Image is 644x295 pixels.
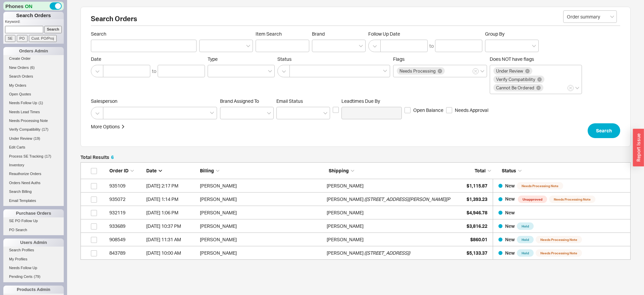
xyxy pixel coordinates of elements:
svg: open menu [532,45,536,47]
a: Open Quotes [3,91,64,98]
span: Needs Processing Note [536,249,582,257]
span: ( 6 ) [30,66,35,70]
div: Total [458,167,491,174]
span: Process SE Tracking [9,154,43,158]
button: More Options [91,123,125,130]
div: [PERSON_NAME] [327,233,364,246]
input: Open Balance [405,107,411,113]
span: $1,115.87 [467,183,487,188]
span: Brand [312,31,325,37]
span: ( 1 ) [39,101,43,105]
input: Search [91,40,197,52]
a: Email Templates [3,197,64,204]
a: Inventory [3,162,64,169]
div: Users Admin [3,239,64,247]
span: Hold [517,249,534,257]
div: 935109 [109,179,143,193]
div: [PERSON_NAME] [200,233,323,246]
a: Search Profiles [3,247,64,254]
a: 935109[DATE] 2:17 PM[PERSON_NAME][PERSON_NAME]$1,115.87New Needs Processing Note [80,179,631,193]
a: Needs Follow Up(1) [3,99,64,107]
h1: Search Orders [3,12,64,19]
a: Orders Need Auths [3,179,64,186]
div: to [429,43,434,49]
input: Search [44,26,62,33]
span: Needs Follow Up [9,266,37,270]
span: New [505,237,515,242]
div: 932119 [109,206,143,219]
span: Under Review [496,69,523,73]
div: Order ID [109,167,143,174]
a: Edit Carts [3,144,64,151]
h5: Total Results [80,155,114,160]
span: ( [STREET_ADDRESS] ) [364,246,410,260]
button: Does NOT have flags [568,85,574,91]
a: 933689[DATE] 10:37 PM[PERSON_NAME][PERSON_NAME]$3,816.22New Hold [80,219,631,233]
div: Billing [200,167,325,174]
div: grid [80,179,631,260]
input: Brand [316,42,320,50]
a: 935072[DATE] 1:14 PM[PERSON_NAME][PERSON_NAME]([STREET_ADDRESS][PERSON_NAME][PERSON_NAME])$1,393.... [80,193,631,206]
span: Item Search [256,31,309,37]
div: 843789 [109,246,143,260]
div: to [152,68,156,75]
div: [PERSON_NAME] [200,206,323,219]
span: Total [475,168,486,173]
span: Salesperson [91,98,217,104]
span: New [505,250,515,256]
span: ( 17 ) [45,154,51,158]
a: Under Review(19) [3,135,64,142]
div: Phones [3,2,64,10]
div: [PERSON_NAME] [327,179,364,193]
span: Flags [393,56,405,62]
a: 908549[DATE] 11:31 AM[PERSON_NAME][PERSON_NAME]$860.01New HoldNeeds Processing Note [80,233,631,246]
a: 932119[DATE] 1:06 PM[PERSON_NAME][PERSON_NAME]$4,946.78New [80,206,631,219]
span: Needs Processing Note [517,182,563,189]
div: 8/20/25 1:06 PM [146,206,197,219]
a: My Orders [3,82,64,89]
span: Em ​ ail Status [276,98,303,104]
div: Orders Admin [3,47,64,55]
span: $3,816.22 [467,223,487,229]
div: 8/5/25 11:31 AM [146,233,197,246]
a: Needs Processing Note [3,117,64,124]
span: Needs Processing Note [9,119,48,123]
span: Needs Processing Note [549,196,595,203]
span: New Orders [9,66,29,70]
svg: open menu [323,112,327,115]
span: Shipping [329,168,349,173]
a: PO Search [3,226,64,234]
input: Does NOT have flags [544,84,549,92]
div: [PERSON_NAME] [200,193,323,206]
div: Shipping [329,167,454,174]
span: Date [146,168,157,173]
div: 8/12/25 10:37 PM [146,219,197,233]
span: Unapproved [518,196,547,203]
div: Status [496,167,627,174]
span: Needs Follow Up [9,101,37,105]
span: Search [596,127,612,135]
span: Needs Approval [455,107,488,114]
input: Type [211,67,216,75]
span: Search [91,31,197,37]
div: Date [146,167,197,174]
div: 935072 [109,193,143,206]
a: 843789[DATE] 10:00 AM[PERSON_NAME][PERSON_NAME]([STREET_ADDRESS])$5,133.37New HoldNeeds Processin... [80,246,631,260]
div: 1/2/25 10:00 AM [146,246,197,260]
span: ( [STREET_ADDRESS][PERSON_NAME][PERSON_NAME] ) [364,193,484,206]
div: Purchase Orders [3,209,64,217]
div: [PERSON_NAME] [327,193,364,206]
span: ( 19 ) [34,136,40,140]
span: Follow Up Date [368,31,482,37]
div: Products Admin [3,286,64,294]
span: $5,133.37 [467,250,487,256]
a: Needs Follow Up [3,264,64,271]
h2: Search Orders [91,15,620,26]
a: My Profiles [3,256,64,263]
div: 933689 [109,219,143,233]
span: $4,946.78 [467,210,487,215]
span: Type [208,56,218,62]
span: Order ID [109,168,128,173]
span: 6 [111,154,114,160]
input: SE [5,35,15,42]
